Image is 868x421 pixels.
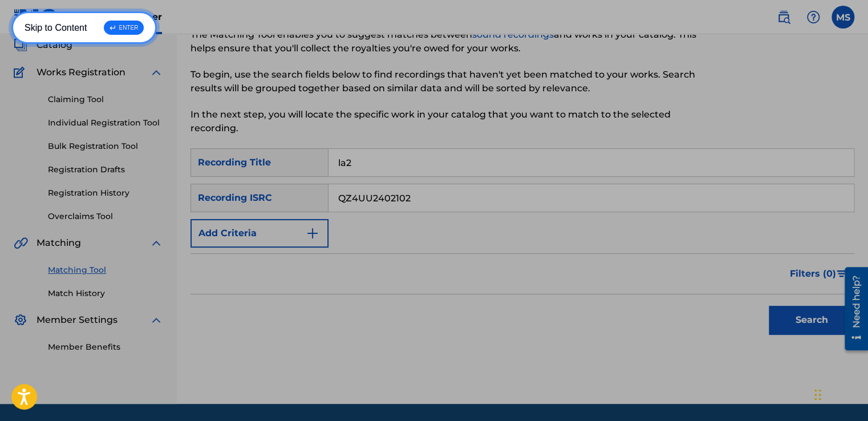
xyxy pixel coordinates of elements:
a: Member Benefits [48,341,163,353]
img: 9d2ae6d4665cec9f34b9.svg [306,226,319,240]
iframe: Chat Widget [811,366,868,421]
img: Member Settings [14,313,27,327]
iframe: Resource Center [836,263,868,355]
a: sound recordings [472,29,554,40]
img: expand [149,66,163,79]
button: Add Criteria [190,219,328,248]
img: Works Registration [14,66,29,79]
p: To begin, use the search fields below to find recordings that haven't yet been matched to your wo... [190,68,701,95]
a: Overclaims Tool [48,211,163,222]
a: CatalogCatalog [14,38,72,52]
a: Claiming Tool [48,94,163,106]
a: Bulk Registration Tool [48,140,163,152]
button: Filters (0) [783,260,854,288]
img: MLC Logo [14,9,58,25]
div: Drag [814,378,821,412]
form: Search Form [190,148,854,340]
a: Matching Tool [48,264,163,276]
div: User Menu [832,6,854,29]
img: Top Rightsholder [102,10,115,24]
div: Help [802,6,825,29]
span: Catalog [36,38,72,52]
a: Registration Drafts [48,164,163,176]
a: Match History [48,288,163,299]
img: expand [149,236,163,250]
button: Search [769,306,854,334]
span: Member [122,10,162,23]
span: Member Settings [36,313,117,327]
span: Matching [36,236,81,250]
span: Works Registration [36,66,125,79]
img: Catalog [14,38,27,52]
img: expand [149,313,163,327]
p: In the next step, you will locate the specific work in your catalog that you want to match to the... [190,108,701,135]
img: help [806,10,820,24]
img: Matching [14,236,28,250]
img: search [777,10,790,24]
span: Filters ( 0 ) [790,267,836,281]
a: Registration History [48,187,163,199]
a: Public Search [772,6,795,29]
a: Individual Registration Tool [48,117,163,129]
p: The Matching Tool enables you to suggest matches between and works in your catalog. This helps en... [190,28,701,55]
